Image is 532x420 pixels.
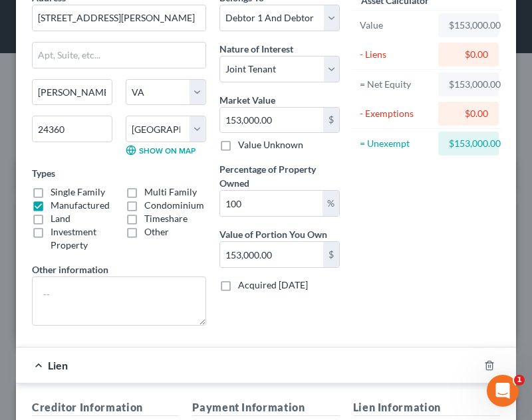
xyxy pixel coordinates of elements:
[220,242,323,267] input: 0.00
[238,278,308,292] label: Acquired [DATE]
[449,19,488,32] div: $153,000.00
[449,137,488,150] div: $153,000.00
[192,399,339,416] h5: Payment Information
[238,138,303,152] label: Value Unknown
[33,80,112,105] input: Enter city...
[449,107,488,120] div: $0.00
[51,212,70,225] label: Land
[32,399,179,416] h5: Creditor Information
[514,375,525,385] span: 1
[144,212,188,225] label: Timeshare
[220,191,323,216] input: 0.00
[353,399,500,416] h5: Lien Information
[126,145,196,156] a: Show on Map
[220,108,323,133] input: 0.00
[144,199,204,212] label: Condominium
[360,78,434,91] div: = Net Equity
[360,137,434,150] div: = Unexempt
[323,108,339,133] div: $
[323,242,339,267] div: $
[32,166,55,180] label: Types
[33,5,205,31] input: Enter address...
[51,185,105,199] label: Single Family
[48,359,68,371] span: Lien
[144,225,169,239] label: Other
[51,199,110,212] label: Manufactured
[144,185,197,199] label: Multi Family
[33,43,205,68] input: Apt, Suite, etc...
[323,191,339,216] div: %
[360,48,434,61] div: - Liens
[219,42,293,56] label: Nature of Interest
[449,48,488,61] div: $0.00
[449,78,488,91] div: $153,000.00
[51,225,112,252] label: Investment Property
[487,375,519,407] iframe: Intercom live chat
[32,262,108,276] label: Other information
[219,162,340,190] label: Percentage of Property Owned
[32,116,112,142] input: Enter zip...
[219,227,327,241] label: Value of Portion You Own
[219,93,275,107] label: Market Value
[360,107,434,120] div: - Exemptions
[360,19,434,32] div: Value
